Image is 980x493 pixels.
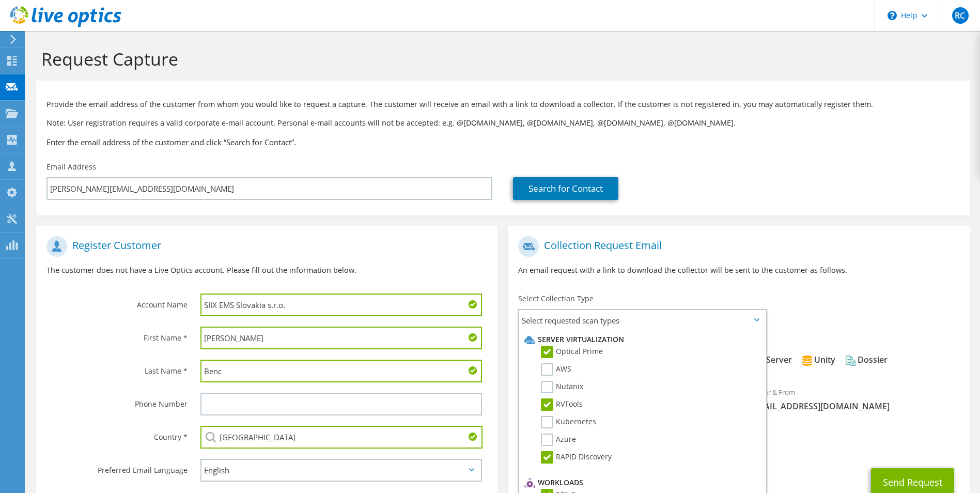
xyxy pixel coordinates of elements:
h1: Register Customer [46,236,482,257]
label: Kubernetes [541,416,596,428]
li: Workloads [522,476,760,489]
label: Country * [46,426,188,442]
label: Nutanix [541,381,583,393]
p: An email request with a link to download the collector will be sent to the customer as follows. [518,265,959,276]
label: First Name * [46,327,188,343]
span: RC [952,7,969,24]
div: Unity [802,354,835,366]
h3: Enter the email address of the customer and click “Search for Contact”. [46,136,959,148]
label: RVTools [541,398,583,411]
a: Search for Contact [513,177,618,200]
label: Phone Number [46,393,188,409]
div: Sender & From [739,381,970,417]
div: CC & Reply To [508,422,969,458]
p: Provide the email address of the customer from whom you would like to request a capture. The cust... [46,99,959,110]
label: AWS [541,363,571,376]
li: Server Virtualization [522,333,760,346]
label: Select Collection Type [518,294,594,304]
p: The customer does not have a Live Optics account. Please fill out the information below. [46,265,487,276]
div: Dossier [845,354,888,366]
h1: Collection Request Email [518,236,954,257]
div: To [508,381,739,417]
label: Account Name [46,294,188,310]
label: Email Address [46,162,96,172]
label: RAPID Discovery [541,451,612,464]
label: Optical Prime [541,346,603,358]
span: Select requested scan types [519,310,765,331]
label: Last Name * [46,360,188,376]
div: Requested Collections [508,335,969,376]
p: Note: User registration requires a valid corporate e-mail account. Personal e-mail accounts will ... [46,117,959,129]
span: [EMAIL_ADDRESS][DOMAIN_NAME] [749,400,959,412]
label: Azure [541,434,576,446]
svg: \n [888,11,897,20]
label: Preferred Email Language [46,459,188,475]
h1: Request Capture [41,48,959,70]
